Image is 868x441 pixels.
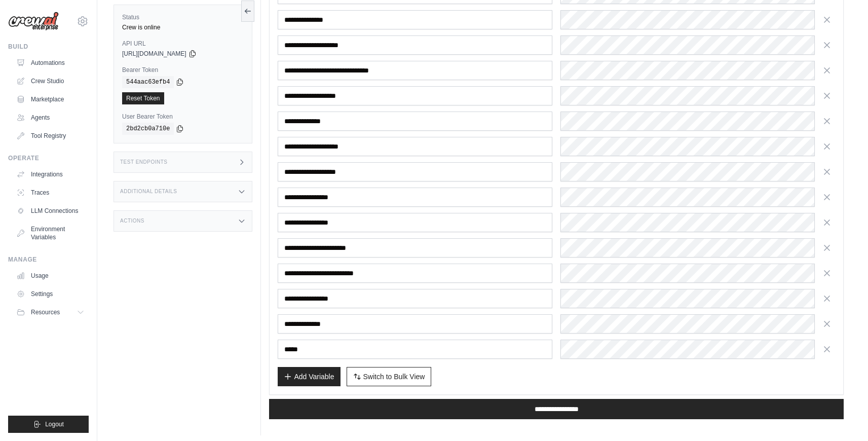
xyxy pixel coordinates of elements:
button: Logout [8,416,89,433]
span: Logout [45,420,64,428]
iframe: Chat Widget [817,392,868,441]
img: Logo [8,12,59,31]
label: Bearer Token [122,66,244,74]
div: Crew is online [122,23,244,31]
button: Switch to Bulk View [347,367,432,386]
div: Operate [8,154,89,162]
label: API URL [122,40,244,48]
button: Resources [12,304,89,320]
a: LLM Connections [12,203,89,219]
a: Traces [12,185,89,201]
a: Tool Registry [12,128,89,144]
a: Crew Studio [12,73,89,89]
code: 544aac63efb4 [122,76,174,88]
div: Manage [8,255,89,264]
span: Resources [31,308,60,316]
label: Status [122,13,244,21]
a: Agents [12,109,89,126]
a: Integrations [12,166,89,182]
a: Marketplace [12,91,89,107]
span: [URL][DOMAIN_NAME] [122,50,186,58]
a: Reset Token [122,92,164,104]
code: 2bd2cb0a710e [122,123,174,135]
h3: Test Endpoints [120,159,168,165]
label: User Bearer Token [122,113,244,121]
a: Automations [12,55,89,71]
button: Add Variable [278,367,340,386]
span: Switch to Bulk View [363,372,425,382]
a: Settings [12,286,89,302]
h3: Additional Details [120,189,177,195]
h3: Actions [120,218,144,224]
div: Build [8,43,89,51]
a: Environment Variables [12,221,89,245]
a: Usage [12,268,89,284]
